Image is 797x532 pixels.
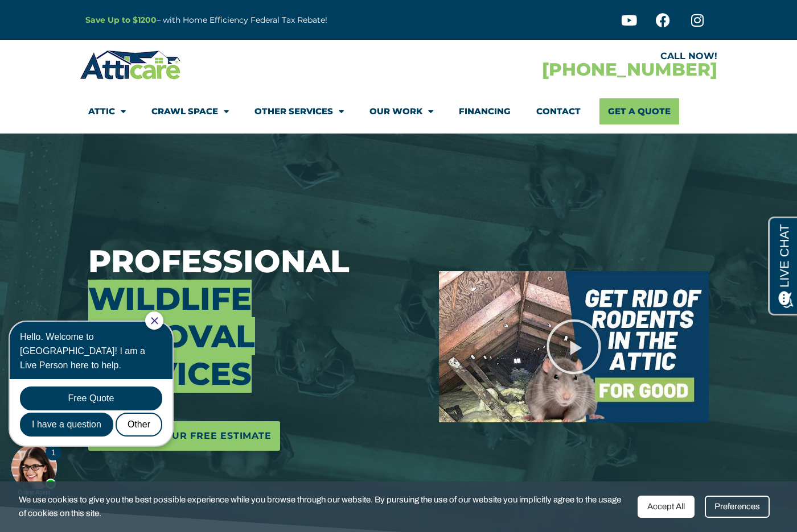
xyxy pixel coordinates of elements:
[6,310,188,498] iframe: Chat Invitation
[369,98,433,124] a: Our Work
[28,9,92,23] span: Opens a chat window
[19,493,629,521] span: We use cookies to give you the best possible experience while you browse through our website. By ...
[88,243,422,393] h3: Professional
[638,496,695,518] div: Accept All
[705,496,770,518] div: Preferences
[85,14,454,27] p: – with Home Efficiency Federal Tax Rebate!
[536,98,581,124] a: Contact
[254,98,344,124] a: Other Services
[88,280,255,393] span: Wildlife Removal Services
[459,98,511,124] a: Financing
[88,98,709,124] nav: Menu
[398,52,717,61] div: CALL NOW!
[151,98,229,124] a: Crawl Space
[85,15,157,25] a: Save Up to $1200
[545,318,602,375] div: Play Video
[88,98,126,124] a: Attic
[599,98,679,124] a: Get A Quote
